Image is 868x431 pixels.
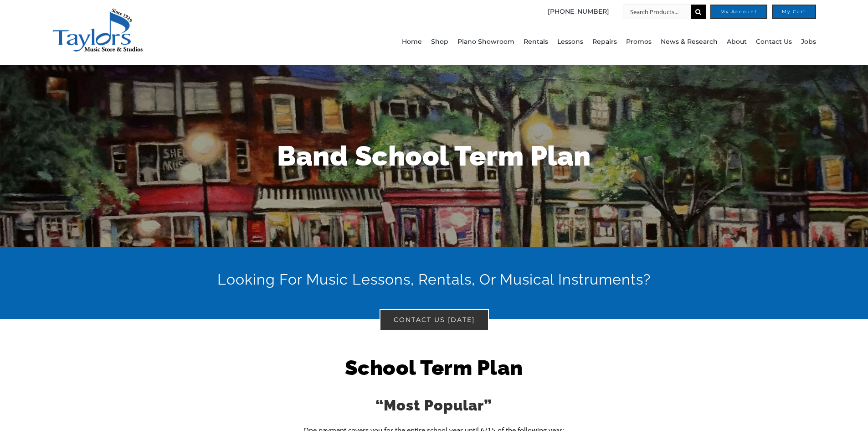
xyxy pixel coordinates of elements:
a: News & Research [661,19,718,65]
span: Contact Us [756,35,792,49]
a: Jobs [801,19,816,65]
a: Piano Showroom [457,19,514,65]
span: About [727,35,747,49]
a: My Cart [772,5,816,19]
a: Lessons [557,19,583,65]
h1: School Term Plan [167,353,700,382]
span: Rentals [524,35,548,49]
span: Home [402,35,422,49]
a: Shop [431,19,448,65]
a: [PHONE_NUMBER] [548,5,609,19]
a: Promos [626,19,652,65]
strong: “Most Popular” [375,397,492,414]
span: News & Research [661,35,718,49]
input: Search [691,5,706,19]
span: Contact Us [DATE] [394,316,475,324]
span: Piano Showroom [457,35,514,49]
span: Looking For Music Lessons, Rentals, Or Musical Instruments? [217,271,651,288]
a: Repairs [592,19,617,65]
a: My Account [710,5,767,19]
nav: Main Menu [251,19,816,65]
span: Promos [626,35,652,49]
input: Search Products... [623,5,691,19]
a: Rentals [524,19,548,65]
a: taylors-music-store-west-chester [52,7,143,16]
span: Lessons [557,35,583,49]
a: Contact Us [DATE] [380,309,489,331]
a: About [727,19,747,65]
span: Jobs [801,35,816,49]
h1: Band School Term Plan [168,137,701,175]
a: Home [402,19,422,65]
span: Shop [431,35,448,49]
span: Repairs [592,35,617,49]
nav: Top Right [251,5,816,19]
a: Contact Us [756,19,792,65]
